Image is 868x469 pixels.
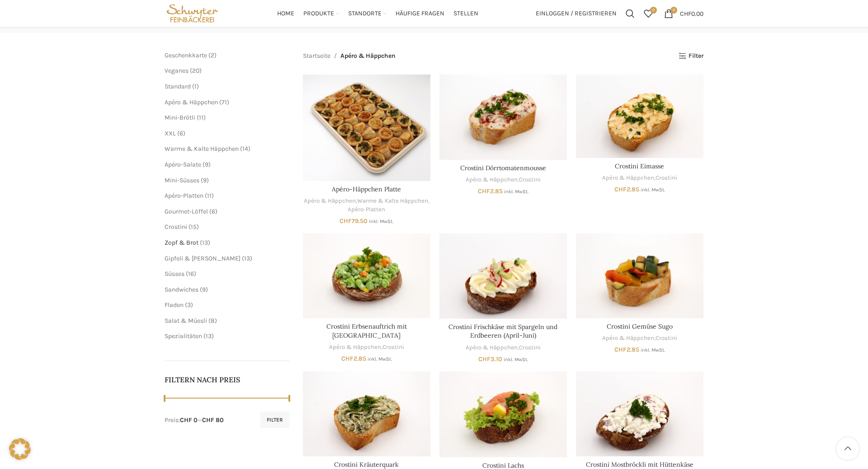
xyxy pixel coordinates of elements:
[576,371,703,456] a: Crostini Mostbröckli mit Hüttenkäse
[332,185,401,193] a: Apéro-Häppchen Platte
[536,10,617,17] span: Einloggen / Registrieren
[341,355,366,362] bdi: 2.85
[165,130,176,137] span: XXL
[304,197,356,205] a: Apéro & Häppchen
[165,9,220,17] a: Site logo
[453,5,478,23] a: Stellen
[192,67,199,74] span: 20
[165,161,201,168] a: Apéro-Salate
[303,9,334,18] span: Produkte
[453,9,478,18] span: Stellen
[165,223,187,231] a: Crostini
[165,255,241,262] a: Gipfeli & [PERSON_NAME]
[165,51,207,59] a: Geschenkkarte
[303,343,430,352] div: ,
[531,5,621,23] a: Einloggen / Registrieren
[203,176,207,184] span: 9
[348,5,387,23] a: Standorte
[303,371,430,456] a: Crostini Kräuterquark
[466,344,518,352] a: Apéro & Häppchen
[165,286,198,293] a: Sandwiches
[165,98,218,106] a: Apéro & Häppchen
[448,323,557,340] a: Crostini Frischkäse mit Spargeln und Erdbeeren (April-Juni)
[179,130,183,137] span: 6
[519,176,541,184] a: Crostini
[621,5,639,23] a: Suchen
[679,52,703,60] a: Filter
[303,51,330,61] a: Startseite
[303,5,339,23] a: Produkte
[225,5,531,23] div: Main navigation
[439,371,567,457] a: Crostini Lachs
[199,114,203,121] span: 11
[660,5,708,23] a: 0 CHF0.00
[334,460,399,469] a: Crostini Kräuterquark
[348,9,382,18] span: Standorte
[165,317,207,325] span: Salat & Müesli
[650,7,657,14] span: 0
[396,5,444,23] a: Häufige Fragen
[277,5,294,23] a: Home
[202,286,206,293] span: 9
[165,83,191,90] span: Standard
[519,344,541,352] a: Crostini
[680,9,691,17] span: CHF
[576,74,703,158] a: Crostini Eimasse
[439,176,567,184] div: ,
[614,346,627,353] span: CHF
[165,176,199,184] a: Mini-Süsses
[576,174,703,182] div: ,
[576,233,703,318] a: Crostini Gemüse Sugo
[207,192,212,200] span: 11
[211,51,214,59] span: 2
[180,416,198,424] span: CHF 0
[165,67,189,74] a: Veganes
[165,145,239,153] a: Warme & Kalte Häppchen
[165,332,202,340] a: Spezialitäten
[303,197,430,214] div: , ,
[607,322,673,330] a: Crostini Gemüse Sugo
[303,51,396,61] nav: Breadcrumb
[357,197,428,205] a: Warme & Kalte Häppchen
[576,334,703,343] div: ,
[478,355,491,363] span: CHF
[439,74,567,159] a: Crostini Dörrtomatenmousse
[836,437,859,460] a: Scroll to top button
[165,301,184,309] a: Fladen
[260,412,289,428] button: Filter
[165,416,224,425] div: Preis: —
[222,98,227,106] span: 71
[165,114,195,121] a: Mini-Brötli
[341,355,354,362] span: CHF
[165,239,198,246] a: Zopf & Brot
[165,208,208,215] a: Gourmet-Löffel
[439,344,567,352] div: ,
[478,187,490,195] span: CHF
[165,192,203,200] a: Apéro-Platten
[615,162,664,170] a: Crostini Eimasse
[602,334,654,343] a: Apéro & Häppchen
[340,217,368,225] bdi: 79.50
[303,74,430,181] a: Apéro-Häppchen Platte
[191,223,197,231] span: 15
[639,5,657,23] a: 0
[478,187,503,195] bdi: 2.85
[504,189,528,195] small: inkl. MwSt.
[202,239,208,246] span: 13
[478,355,502,363] bdi: 3.10
[277,9,294,18] span: Home
[614,346,639,353] bdi: 2.85
[244,255,250,262] span: 13
[656,334,677,343] a: Crostini
[165,270,184,278] span: Süsses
